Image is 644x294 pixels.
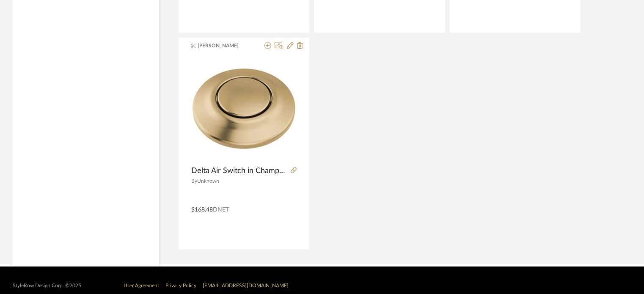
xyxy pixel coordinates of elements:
span: [PERSON_NAME] [198,42,251,50]
a: Privacy Policy [165,283,196,289]
span: $168.48 [191,207,213,213]
a: [EMAIL_ADDRESS][DOMAIN_NAME] [203,283,289,289]
span: DNET [213,207,229,213]
div: StyleRow Design Corp. ©2025 [13,283,81,289]
a: User Agreement [124,283,159,289]
span: Unknown [197,179,219,184]
span: Delta Air Switch in Champagne Bronze [191,167,287,176]
span: By [191,179,197,184]
img: Delta Air Switch in Champagne Bronze [191,56,297,162]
